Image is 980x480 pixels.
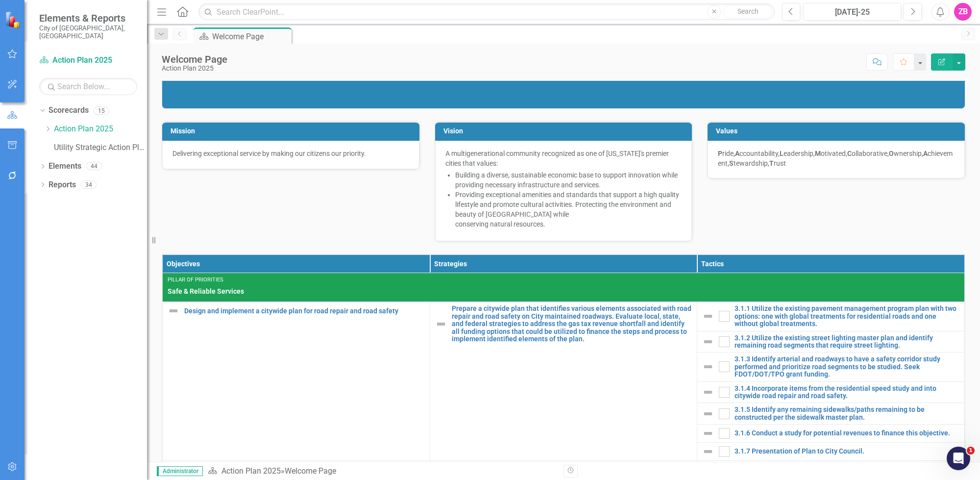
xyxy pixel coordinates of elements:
h3: Mission [171,127,415,135]
a: 3.1.7 Presentation of Plan to City Council. [735,448,959,455]
a: Action Plan 2025 [221,466,281,476]
td: Double-Click to Edit Right Click for Context Menu [697,353,965,381]
img: ClearPoint Strategy [5,11,22,28]
img: Not Defined [702,446,714,457]
div: [DATE]-25 [807,6,898,18]
small: City of [GEOGRAPHIC_DATA], [GEOGRAPHIC_DATA] [39,24,137,40]
div: 15 [94,106,109,115]
div: Welcome Page [162,54,227,65]
div: » [208,466,556,477]
p: A multigenerational community recognized as one of [US_STATE]'s premier cities that values: [445,149,682,168]
td: Double-Click to Edit [163,273,965,302]
button: Search [723,5,772,19]
img: Not Defined [702,336,714,348]
td: Double-Click to Edit Right Click for Context Menu [697,425,965,443]
td: Double-Click to Edit Right Click for Context Menu [697,331,965,353]
a: Action Plan 2025 [39,55,137,66]
td: Double-Click to Edit Right Click for Context Menu [697,443,965,461]
img: Not Defined [435,318,447,330]
img: Not Defined [702,408,714,420]
div: 34 [81,180,97,189]
p: Delivering exceptional service by making our citizens our priority. [172,149,409,158]
td: Double-Click to Edit Right Click for Context Menu [163,302,430,461]
iframe: Intercom live chat [947,447,970,470]
span: 1 [967,447,975,455]
input: Search Below... [39,78,137,95]
strong: T [769,159,774,167]
img: Not Defined [702,428,714,439]
strong: O [889,150,894,157]
span: Administrator [157,466,203,476]
td: Double-Click to Edit Right Click for Context Menu [697,302,965,331]
td: Double-Click to Edit Right Click for Context Menu [430,302,697,461]
strong: S [729,159,734,167]
a: 3.1.6 Conduct a study for potential revenues to finance this objective. [735,429,959,437]
td: Double-Click to Edit Right Click for Context Menu [697,381,965,403]
p: ride, ccountability, eadership, otivated, ollaborative, wnership, chievement, tewardship, rust [718,149,955,168]
a: 3.1.4 Incorporate items from the residential speed study and into citywide road repair and road s... [735,385,959,400]
a: Utility Strategic Action Plan [DATE]-[DATE] [54,142,147,153]
strong: A [923,150,928,157]
strong: C [847,150,852,157]
strong: A [735,150,739,157]
button: [DATE]-25 [803,3,901,21]
span: Search [737,7,759,15]
a: Action Plan 2025 [54,124,147,135]
div: Pillar of Priorities [168,276,959,284]
strong: L [780,150,784,157]
td: Double-Click to Edit Right Click for Context Menu [697,403,965,425]
img: Not Defined [702,361,714,373]
h3: Values [716,127,960,135]
div: 44 [86,162,102,171]
img: Not Defined [702,310,714,322]
a: 3.1.1 Utilize the existing pavement management program plan with two options: one with global tre... [735,305,959,328]
a: Design and implement a citywide plan for road repair and road safety [184,307,425,315]
button: ZB [954,3,972,21]
h3: Vision [443,127,687,135]
span: Elements & Reports [39,12,137,24]
input: Search ClearPoint... [198,3,775,21]
a: Prepare a citywide plan that identifies various elements associated with road repair and road saf... [452,305,692,343]
a: 3.1.3 Identify arterial and roadways to have a safety corridor study performed and prioritize roa... [735,355,959,378]
div: Welcome Page [212,30,289,43]
strong: P [718,150,722,157]
li: Providing exceptional amenities and standards that support a high quality lifestyle and promote c... [455,190,682,229]
li: Building a diverse, sustainable economic base to support innovation while providing necessary inf... [455,170,682,190]
a: 3.1.2 Utilize the existing street lighting master plan and identify remaining road segments that ... [735,334,959,350]
a: 3.1.5 Identify any remaining sidewalks/paths remaining to be constructed per the sidewalk master ... [735,406,959,421]
img: Not Defined [168,305,179,317]
a: Reports [49,179,76,191]
a: Elements [49,161,81,172]
img: Not Defined [702,386,714,398]
div: Welcome Page [285,466,336,476]
span: Safe & Reliable Services [168,286,959,296]
strong: M [815,150,821,157]
div: Action Plan 2025 [162,65,227,72]
a: Scorecards [49,105,89,116]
